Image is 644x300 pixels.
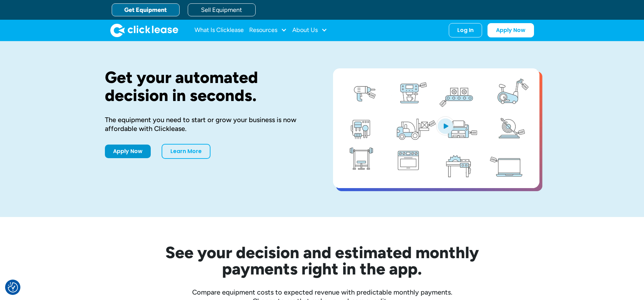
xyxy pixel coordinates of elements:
img: Revisit consent button [8,282,18,293]
div: Log In [457,27,474,34]
a: open lightbox [333,68,539,188]
a: Get Equipment [112,3,180,16]
a: home [110,23,178,37]
a: What Is Clicklease [195,23,244,37]
a: Apply Now [487,23,534,37]
h1: Get your automated decision in seconds. [105,68,311,104]
a: Sell Equipment [188,3,256,16]
img: Blue play button logo on a light blue circular background [436,116,455,135]
h2: See your decision and estimated monthly payments right in the app. [132,244,512,277]
button: Consent Preferences [8,282,18,293]
a: Apply Now [105,145,151,158]
div: The equipment you need to start or grow your business is now affordable with Clicklease. [105,115,311,133]
img: Clicklease logo [110,23,178,37]
a: Learn More [162,144,210,159]
div: Resources [249,23,287,37]
div: About Us [292,23,327,37]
